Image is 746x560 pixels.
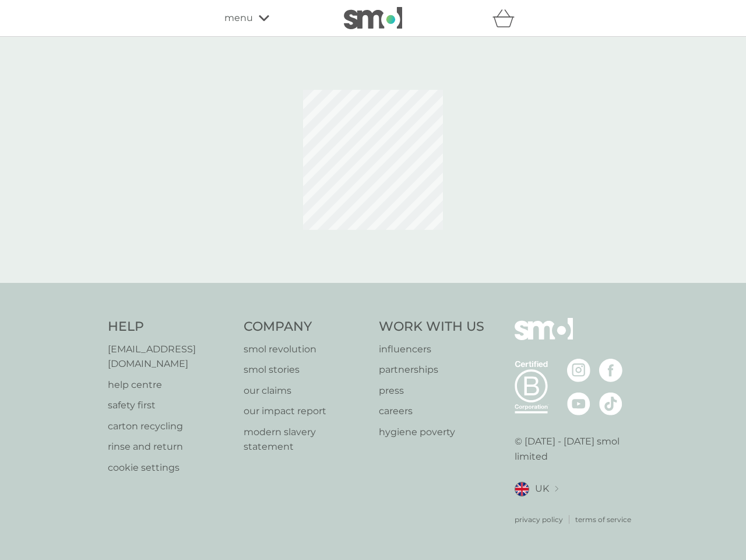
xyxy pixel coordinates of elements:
a: terms of service [575,514,631,525]
a: privacy policy [515,514,563,525]
img: visit the smol Tiktok page [599,392,622,415]
h4: Company [244,318,368,336]
a: smol revolution [244,342,368,357]
img: select a new location [555,486,558,492]
a: partnerships [379,362,484,377]
img: visit the smol Facebook page [599,359,622,382]
h4: Help [108,318,232,336]
h4: Work With Us [379,318,484,336]
a: smol stories [244,362,368,377]
span: menu [224,10,253,26]
a: influencers [379,342,484,357]
a: carton recycling [108,419,232,434]
p: © [DATE] - [DATE] smol limited [515,434,639,464]
a: hygiene poverty [379,425,484,440]
span: UK [535,481,549,496]
a: safety first [108,398,232,413]
img: visit the smol Instagram page [567,359,590,382]
a: our claims [244,383,368,398]
a: press [379,383,484,398]
a: careers [379,404,484,419]
a: our impact report [244,404,368,419]
a: modern slavery statement [244,425,368,454]
a: [EMAIL_ADDRESS][DOMAIN_NAME] [108,342,232,372]
img: smol [515,318,573,358]
img: UK flag [515,482,529,496]
img: visit the smol Youtube page [567,392,590,415]
img: smol [344,7,402,29]
a: rinse and return [108,439,232,454]
a: cookie settings [108,460,232,475]
a: help centre [108,377,232,393]
div: basket [492,6,522,30]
